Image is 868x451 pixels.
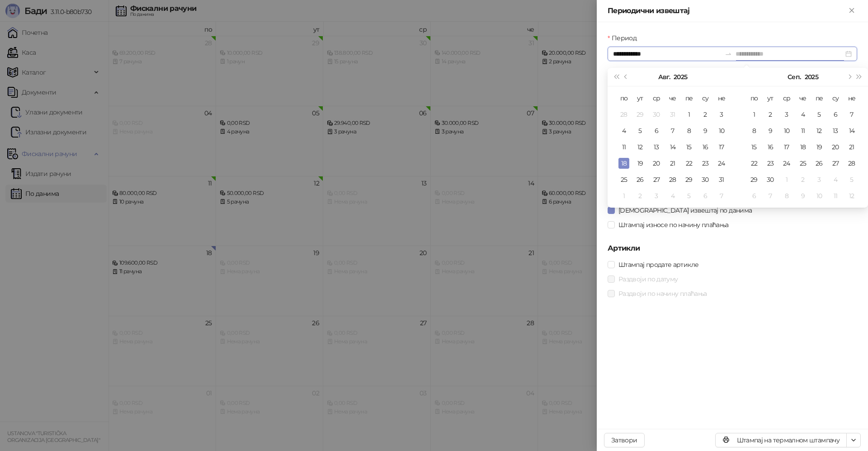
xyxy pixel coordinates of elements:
[713,90,730,106] th: не
[746,106,762,123] td: 2025-09-01
[616,188,632,204] td: 2025-09-01
[615,220,732,230] span: Штампај износе по начину плаћања
[814,190,825,201] div: 10
[778,171,795,188] td: 2025-10-01
[814,174,825,185] div: 3
[762,123,778,139] td: 2025-09-09
[814,142,825,152] div: 19
[632,188,648,204] td: 2025-09-02
[830,142,841,152] div: 20
[635,174,646,185] div: 26
[781,125,792,136] div: 10
[621,68,631,86] button: Претходни месец (PageUp)
[725,50,732,57] span: swap-right
[681,106,697,123] td: 2025-08-01
[716,174,727,185] div: 31
[778,123,795,139] td: 2025-09-10
[778,90,795,106] th: ср
[797,190,808,201] div: 9
[635,109,646,120] div: 29
[844,123,860,139] td: 2025-09-14
[781,174,792,185] div: 1
[778,155,795,171] td: 2025-09-24
[665,106,681,123] td: 2025-07-31
[648,106,665,123] td: 2025-07-30
[615,205,755,215] span: [DEMOGRAPHIC_DATA] извештај по данима
[635,190,646,201] div: 2
[762,171,778,188] td: 2025-09-30
[749,125,759,136] div: 8
[762,188,778,204] td: 2025-10-07
[795,123,811,139] td: 2025-09-11
[681,155,697,171] td: 2025-08-22
[681,123,697,139] td: 2025-08-08
[811,90,827,106] th: пе
[613,49,721,59] input: Период
[795,106,811,123] td: 2025-09-04
[674,68,687,86] button: Изабери годину
[618,125,629,136] div: 4
[830,190,841,201] div: 11
[846,158,857,169] div: 28
[651,142,662,152] div: 13
[811,106,827,123] td: 2025-09-05
[667,125,678,136] div: 7
[805,68,818,86] button: Изабери годину
[665,123,681,139] td: 2025-08-07
[749,109,759,120] div: 1
[795,90,811,106] th: че
[844,139,860,155] td: 2025-09-21
[700,125,711,136] div: 9
[618,142,629,152] div: 11
[827,155,844,171] td: 2025-09-27
[795,171,811,188] td: 2025-10-02
[651,158,662,169] div: 20
[795,139,811,155] td: 2025-09-18
[632,90,648,106] th: ут
[781,190,792,201] div: 8
[713,139,730,155] td: 2025-08-17
[667,190,678,201] div: 4
[700,174,711,185] div: 30
[716,109,727,120] div: 3
[827,188,844,204] td: 2025-10-11
[830,109,841,120] div: 6
[658,68,670,86] button: Изабери месец
[651,174,662,185] div: 27
[615,289,710,299] span: Раздвоји по начину плаћања
[611,68,621,86] button: Претходна година (Control + left)
[827,171,844,188] td: 2025-10-04
[781,142,792,152] div: 17
[795,155,811,171] td: 2025-09-25
[814,109,825,120] div: 5
[749,142,759,152] div: 15
[616,90,632,106] th: по
[665,155,681,171] td: 2025-08-21
[681,171,697,188] td: 2025-08-29
[608,243,857,254] h5: Артикли
[715,433,847,447] button: Штампај на термалном штампачу
[665,188,681,204] td: 2025-09-04
[697,90,713,106] th: су
[844,188,860,204] td: 2025-10-12
[700,190,711,201] div: 6
[811,171,827,188] td: 2025-10-03
[618,158,629,169] div: 18
[827,123,844,139] td: 2025-09-13
[854,68,864,86] button: Следећа година (Control + right)
[648,139,665,155] td: 2025-08-13
[778,188,795,204] td: 2025-10-08
[713,123,730,139] td: 2025-08-10
[811,139,827,155] td: 2025-09-19
[716,158,727,169] div: 24
[846,5,857,16] button: Close
[697,171,713,188] td: 2025-08-30
[749,190,759,201] div: 6
[635,142,646,152] div: 12
[830,158,841,169] div: 27
[797,158,808,169] div: 25
[616,123,632,139] td: 2025-08-04
[830,125,841,136] div: 13
[797,109,808,120] div: 4
[648,90,665,106] th: ср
